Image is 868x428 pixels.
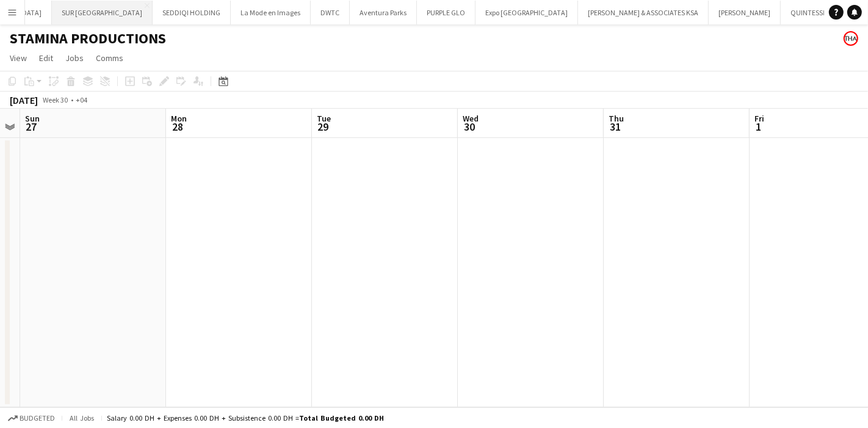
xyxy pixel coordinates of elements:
span: Edit [39,53,53,63]
button: Expo [GEOGRAPHIC_DATA] [476,1,578,24]
div: [DATE] [10,94,38,106]
span: Total Budgeted 0.00 DH [299,413,384,423]
span: 30 [461,120,479,134]
span: Wed [463,113,479,124]
span: Budgeted [20,414,55,423]
span: 29 [315,120,331,134]
div: Salary 0.00 DH + Expenses 0.00 DH + Subsistence 0.00 DH = [107,413,384,423]
app-user-avatar: Enas Ahmed [844,31,858,46]
h1: STAMINA PRODUCTIONS [10,29,166,48]
span: 28 [169,120,187,134]
button: Budgeted [6,412,57,425]
a: Edit [34,50,58,66]
span: Tue [317,113,331,124]
div: +04 [76,95,87,104]
span: Comms [96,53,123,63]
a: Jobs [60,50,89,66]
span: 1 [753,120,764,134]
span: View [10,53,27,63]
span: 27 [23,120,40,134]
span: Mon [171,113,187,124]
span: Sun [25,113,40,124]
span: Jobs [65,53,84,63]
span: Thu [609,113,624,124]
button: La Mode en Images [231,1,311,24]
span: All jobs [67,413,96,423]
button: [PERSON_NAME] [709,1,781,24]
button: PURPLE GLO [417,1,476,24]
span: Fri [754,113,764,124]
a: Comms [91,50,128,66]
span: Week 30 [40,95,71,104]
button: Aventura Parks [350,1,417,24]
button: SUR [GEOGRAPHIC_DATA] [52,1,153,24]
a: View [5,50,32,66]
button: [PERSON_NAME] & ASSOCIATES KSA [578,1,709,24]
button: DWTC [311,1,350,24]
span: 31 [607,120,624,134]
button: SEDDIQI HOLDING [153,1,231,24]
